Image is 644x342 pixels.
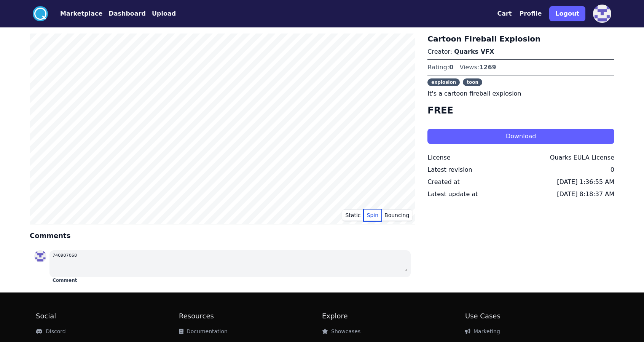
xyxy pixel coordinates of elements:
[364,209,382,221] button: Spin
[593,5,611,23] img: profile
[36,328,66,334] a: Discord
[179,328,228,334] a: Documentation
[549,6,585,21] button: Logout
[322,311,465,321] h2: Explore
[459,63,496,72] div: Views:
[454,48,494,55] a: Quarks VFX
[427,78,460,86] span: explosion
[449,64,453,71] span: 0
[465,311,608,321] h2: Use Cases
[427,47,614,56] p: Creator:
[520,9,542,18] button: Profile
[427,177,459,187] div: Created at
[30,230,415,241] h4: Comments
[550,153,614,162] div: Quarks EULA License
[146,9,176,18] a: Upload
[427,104,614,117] h4: FREE
[34,250,46,262] img: profile
[427,165,472,174] div: Latest revision
[427,190,478,199] div: Latest update at
[53,253,77,258] small: 740907068
[342,209,363,221] button: Static
[427,153,450,162] div: License
[381,209,412,221] button: Bouncing
[611,165,614,174] div: 0
[427,34,614,44] h3: Cartoon Fireball Explosion
[152,9,176,18] button: Upload
[102,9,146,18] a: Dashboard
[322,328,360,334] a: Showcases
[557,190,614,199] div: [DATE] 8:18:37 AM
[549,3,585,24] a: Logout
[60,9,102,18] button: Marketplace
[463,78,482,86] span: toon
[479,64,496,71] span: 1269
[36,311,179,321] h2: Social
[465,328,500,334] a: Marketing
[108,9,146,18] button: Dashboard
[48,9,102,18] a: Marketplace
[427,129,614,144] button: Download
[53,277,77,283] button: Comment
[497,9,512,18] button: Cart
[427,63,453,72] div: Rating:
[427,89,614,98] p: It's a cartoon fireball explosion
[179,311,322,321] h2: Resources
[557,177,614,187] div: [DATE] 1:36:55 AM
